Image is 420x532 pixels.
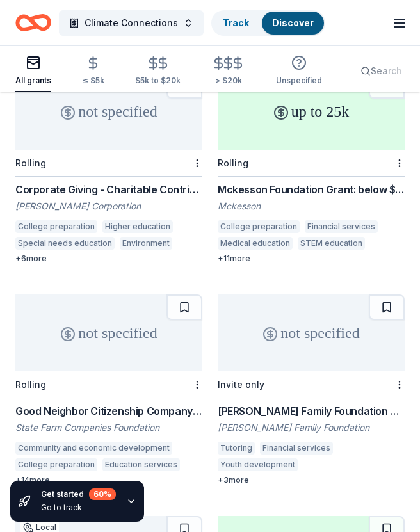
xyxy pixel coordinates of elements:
a: Home [15,8,51,38]
div: Invite only [218,379,264,390]
div: STEM education [298,237,365,250]
div: College preparation [218,220,300,233]
button: ≤ $5k [82,51,104,92]
div: Education services [102,458,180,471]
a: Discover [272,17,314,28]
div: ≤ $5k [82,76,104,86]
div: Mckesson [218,200,405,213]
div: Financial services [260,442,333,455]
div: [PERSON_NAME] Corporation [15,200,202,213]
div: Medical education [218,237,293,250]
div: not specified [15,294,202,371]
div: Community and economic development [15,442,172,455]
div: Higher education [102,220,173,233]
a: up to 25kRollingMckesson Foundation Grant: below $25,000MckessonCollege preparationFinancial serv... [218,73,405,264]
div: + 6 more [15,254,202,264]
div: State Farm Companies Foundation [15,421,202,434]
span: Search [371,63,402,79]
button: Search [353,58,412,84]
div: Tutoring [218,442,255,455]
div: Unspecified [276,76,322,86]
a: not specifiedRollingCorporate Giving - Charitable Contributions[PERSON_NAME] CorporationCollege p... [15,73,202,264]
div: Financial services [305,220,378,233]
button: Climate Connections [59,10,204,36]
button: All grants [15,50,51,92]
div: Go to track [41,503,116,513]
div: 60 % [89,488,116,500]
div: $5k to $20k [135,76,181,86]
button: Unspecified [276,50,322,92]
div: Special needs education [15,237,115,250]
button: $5k to $20k [135,51,181,92]
div: Rolling [15,157,46,168]
a: Track [223,17,249,28]
a: not specifiedRollingGood Neighbor Citizenship Company GrantsState Farm Companies FoundationCommun... [15,294,202,485]
div: [PERSON_NAME] Family Foundation [218,421,405,434]
div: Rolling [15,379,46,390]
div: Good Neighbor Citizenship Company Grants [15,403,202,419]
span: Climate Connections [85,15,178,31]
div: not specified [218,294,405,371]
div: All grants [15,76,51,86]
div: + 3 more [218,475,405,485]
div: Environment [120,237,172,250]
div: Rolling [218,157,248,168]
div: [PERSON_NAME] Family Foundation Grants [218,403,405,419]
div: up to 25k [218,73,405,150]
div: Get started [41,488,116,500]
div: College preparation [15,220,97,233]
div: + 11 more [218,254,405,264]
div: College preparation [15,458,97,471]
button: TrackDiscover [211,10,325,36]
button: > $20k [211,51,245,92]
div: Corporate Giving - Charitable Contributions [15,182,202,197]
div: Mckesson Foundation Grant: below $25,000 [218,182,405,197]
a: not specifiedInvite only[PERSON_NAME] Family Foundation Grants[PERSON_NAME] Family FoundationTuto... [218,294,405,485]
div: > $20k [211,76,245,86]
div: Youth development [218,458,298,471]
div: not specified [15,73,202,150]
